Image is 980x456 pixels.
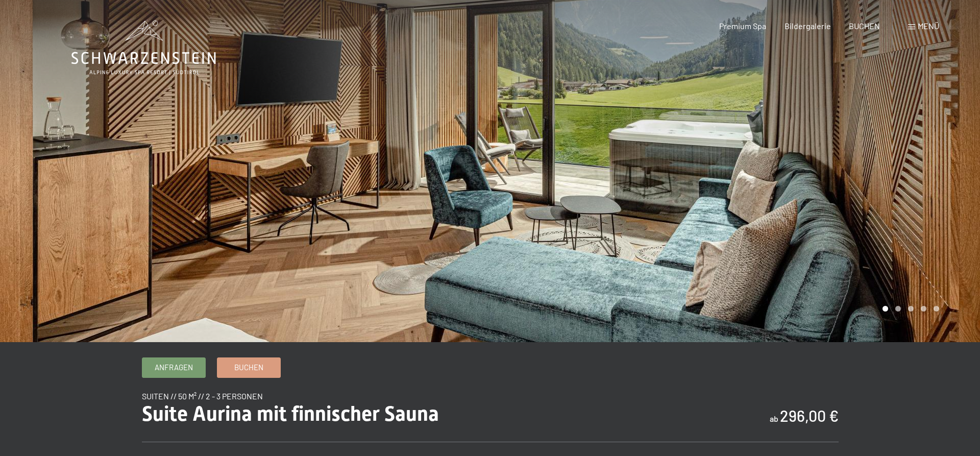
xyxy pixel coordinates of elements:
b: 296,00 € [780,406,839,425]
a: Premium Spa [719,21,766,31]
span: Buchen [234,362,263,373]
span: Menü [918,21,939,31]
a: Anfragen [142,358,205,377]
span: ab [770,414,778,423]
span: Suiten // 50 m² // 2 - 3 Personen [142,391,263,401]
span: Anfragen [155,362,193,373]
a: BUCHEN [849,21,880,31]
span: Suite Aurina mit finnischer Sauna [142,402,439,426]
a: Bildergalerie [785,21,831,31]
a: Buchen [217,358,280,377]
